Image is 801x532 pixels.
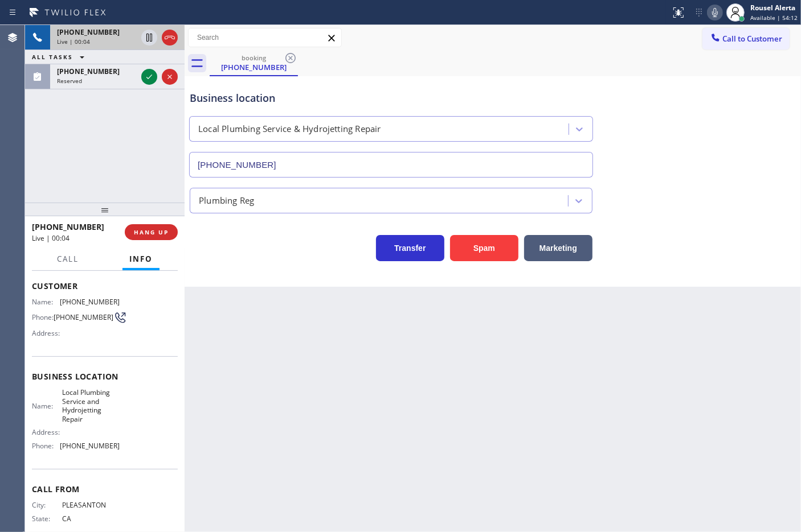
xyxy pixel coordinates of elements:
[162,30,178,46] button: Hang up
[60,298,120,306] span: [PHONE_NUMBER]
[32,442,60,450] span: Phone:
[57,77,82,85] span: Reserved
[60,442,120,450] span: [PHONE_NUMBER]
[141,30,157,46] button: Hold Customer
[125,224,178,240] button: HANG UP
[32,501,62,509] span: City:
[32,514,62,523] span: State:
[750,14,798,22] span: Available | 54:12
[129,254,153,264] span: Info
[62,501,119,509] span: PLEASANTON
[25,50,96,64] button: ALL TASKS
[198,123,381,136] div: Local Plumbing Service & Hydrojetting Repair
[134,228,169,236] span: HANG UP
[32,281,178,291] span: Customer
[62,388,119,423] span: Local Plumbing Service and Hydrojetting Repair
[54,313,113,321] span: [PHONE_NUMBER]
[32,402,62,410] span: Name:
[32,221,104,232] span: [PHONE_NUMBER]
[57,254,79,264] span: Call
[141,69,157,85] button: Accept
[32,484,178,494] span: Call From
[702,28,790,50] button: Call to Customer
[32,313,54,321] span: Phone:
[122,248,160,270] button: Info
[524,235,592,261] button: Marketing
[32,53,73,61] span: ALL TASKS
[199,194,254,207] div: Plumbing Reg
[32,428,62,436] span: Address:
[57,38,90,46] span: Live | 00:04
[707,5,723,20] button: Mute
[50,248,85,270] button: Call
[190,90,592,106] div: Business location
[32,329,62,337] span: Address:
[62,514,119,523] span: CA
[189,152,593,178] input: Phone Number
[57,27,120,37] span: [PHONE_NUMBER]
[211,51,297,75] div: (925) 366-8642
[32,233,70,243] span: Live | 00:04
[722,34,782,44] span: Call to Customer
[32,371,178,382] span: Business location
[162,69,178,85] button: Reject
[750,3,798,13] div: Rousel Alerta
[211,62,297,72] div: [PHONE_NUMBER]
[211,53,297,62] div: booking
[376,235,444,261] button: Transfer
[450,235,518,261] button: Spam
[189,28,341,47] input: Search
[32,298,60,306] span: Name:
[57,67,120,76] span: [PHONE_NUMBER]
